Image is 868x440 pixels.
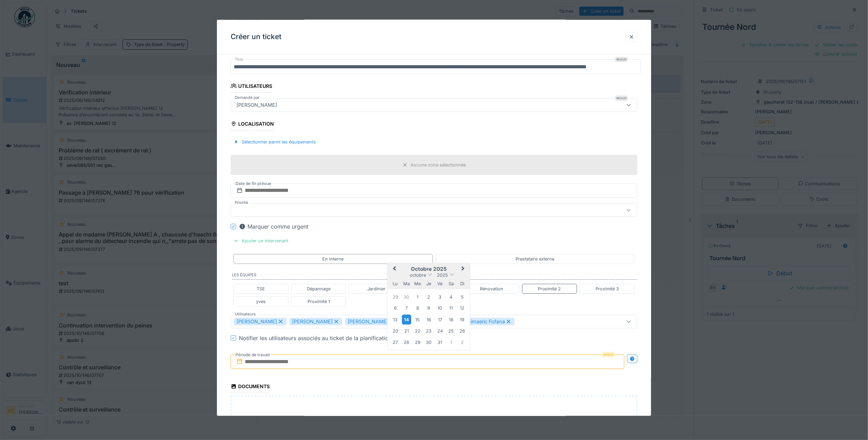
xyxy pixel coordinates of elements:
div: Choose vendredi 10 octobre 2025 [435,303,444,312]
div: TSE [257,285,265,292]
div: Choose lundi 6 octobre 2025 [391,303,400,312]
div: Choose vendredi 3 octobre 2025 [435,292,444,301]
div: dimanche [458,279,467,288]
div: Choose mercredi 15 octobre 2025 [413,315,422,324]
div: Choose dimanche 12 octobre 2025 [458,303,467,312]
div: Ajouter un intervenant [231,236,291,245]
div: Sélectionner parmi les équipements [231,137,319,147]
div: Choose dimanche 26 octobre 2025 [458,326,467,335]
div: Proximité 3 [595,285,619,292]
div: Choose samedi 18 octobre 2025 [447,315,456,324]
button: Next Month [458,264,469,275]
h3: Créer un ticket [231,33,281,41]
label: Titre [233,57,245,62]
div: Ibrahimaeric Fofana [456,318,514,325]
div: Localisation [231,119,274,130]
div: Choose mardi 30 septembre 2025 [402,292,411,301]
label: Utilisateurs [233,311,257,317]
div: Choose mercredi 22 octobre 2025 [413,326,422,335]
div: mardi [402,279,411,288]
label: Les équipes [232,272,637,279]
div: Dépannage [307,285,331,292]
div: Prestataire externe [516,255,554,262]
div: [PERSON_NAME] [289,318,342,325]
div: Choose jeudi 2 octobre 2025 [424,292,433,301]
div: Choose jeudi 9 octobre 2025 [424,303,433,312]
span: octobre [410,272,426,277]
div: Choose vendredi 31 octobre 2025 [435,337,444,347]
label: Période de travail [235,351,270,359]
span: 2025 [437,272,448,277]
div: [PERSON_NAME] [234,318,287,325]
div: Proximité 1 [308,298,330,304]
div: En interne [322,255,344,262]
label: Priorité [233,200,250,206]
div: Marquer comme urgent [239,222,308,231]
div: Notifier les utilisateurs associés au ticket de la planification [239,334,392,342]
div: Choose samedi 1 novembre 2025 [447,337,456,347]
label: Demandé par [233,95,261,101]
div: Choose mardi 14 octobre 2025 [402,314,411,324]
div: Choose mercredi 8 octobre 2025 [413,303,422,312]
div: vendredi [435,279,444,288]
div: Choose lundi 13 octobre 2025 [391,315,400,324]
div: Choose jeudi 30 octobre 2025 [424,337,433,347]
div: Choose mercredi 29 octobre 2025 [413,337,422,347]
div: Choose jeudi 16 octobre 2025 [424,315,433,324]
div: Requis [615,57,628,62]
div: Choose dimanche 2 novembre 2025 [458,337,467,347]
div: Jardinier [367,285,385,292]
div: Choose samedi 25 octobre 2025 [447,326,456,335]
div: Choose mardi 7 octobre 2025 [402,303,411,312]
h2: octobre 2025 [387,266,470,272]
div: Documents [231,381,270,393]
div: Choose lundi 29 septembre 2025 [391,292,400,301]
div: Choose mardi 21 octobre 2025 [402,326,411,335]
div: Requis [602,352,615,357]
div: [PERSON_NAME] [234,101,280,109]
div: Choose lundi 27 octobre 2025 [391,337,400,347]
div: Choose samedi 11 octobre 2025 [447,303,456,312]
div: lundi [391,279,400,288]
div: Choose dimanche 5 octobre 2025 [458,292,467,301]
div: Choose vendredi 17 octobre 2025 [435,315,444,324]
div: [PERSON_NAME] [345,318,398,325]
div: Month octobre, 2025 [390,291,468,347]
div: yves [256,298,266,304]
div: Choose samedi 4 octobre 2025 [447,292,456,301]
div: Rénovation [480,285,504,292]
div: Utilisateurs [231,81,272,93]
div: Aucune zone sélectionnée [410,162,466,168]
div: Choose mercredi 1 octobre 2025 [413,292,422,301]
div: Proximité 2 [538,285,561,292]
div: Choose jeudi 23 octobre 2025 [424,326,433,335]
div: Choose vendredi 24 octobre 2025 [435,326,444,335]
div: Choose mardi 28 octobre 2025 [402,337,411,347]
div: mercredi [413,279,422,288]
label: Date de fin prévue [235,180,272,187]
div: Choose dimanche 19 octobre 2025 [458,315,467,324]
div: samedi [447,279,456,288]
div: Requis [615,95,628,101]
div: jeudi [424,279,433,288]
div: Choose lundi 20 octobre 2025 [391,326,400,335]
button: Previous Month [388,264,399,275]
